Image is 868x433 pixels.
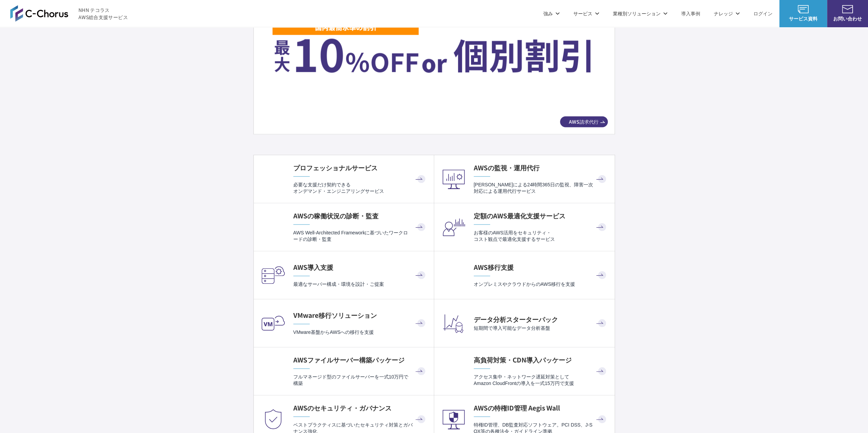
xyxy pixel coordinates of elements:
a: AWS導入支援 最適なサーバー構成・環境を設計・ご提案 [254,251,434,299]
img: AWS総合支援サービス C-Chorus サービス資料 [798,5,809,13]
h4: 高負荷対策・CDN導入パッケージ [474,355,608,364]
img: AWS総合支援サービス C-Chorus [10,5,68,21]
h4: データ分析スターターパック [474,314,608,324]
p: ナレッジ [714,10,740,17]
p: 業種別ソリューション [613,10,667,17]
a: 高負荷対策・CDN導入パッケージ アクセス集中・ネットワーク遅延対策としてAmazon CloudFrontの導入を一式15万円で支援 [434,347,615,395]
p: アクセス集中・ネットワーク遅延対策として Amazon CloudFrontの導入を一式15万円で支援 [474,373,608,387]
p: お客様のAWS活用をセキュリティ・ コスト観点で最適化支援するサービス [474,229,608,243]
span: AWS請求代行 [560,118,608,125]
h4: VMware移行ソリューション [293,310,427,320]
h4: 定額のAWS最適化支援サービス [474,211,608,220]
p: AWS Well-Architected Frameworkに基づいたワークロードの診断・監査 [293,229,427,243]
img: お問い合わせ [842,5,853,13]
h4: AWS導入支援 [293,262,427,272]
h4: AWSの監視・運用代行 [474,163,608,172]
a: 定額のAWS最適化支援サービス お客様のAWS活用をセキュリティ・コスト観点で最適化支援するサービス [434,203,615,251]
span: サービス資料 [779,15,827,22]
a: AWSの稼働状況の診断・監査 AWS Well-Architected Frameworkに基づいたワークロードの診断・監査 [254,203,434,251]
p: フルマネージド型のファイルサーバーを一式10万円で構築 [293,373,427,387]
a: AWSファイルサーバー構築パッケージ フルマネージド型のファイルサーバーを一式10万円で構築 [254,347,434,395]
p: VMware基盤からAWSへの移行を支援 [293,329,427,335]
h4: AWS移行支援 [474,262,608,272]
h4: AWSのセキュリティ・ガバナンス [293,403,427,412]
span: お問い合わせ [827,15,868,22]
a: 導入事例 [681,10,700,17]
p: 強み [543,10,560,17]
h4: AWSの特権ID管理 Aegis Wall [474,403,608,412]
h4: AWSの稼働状況の診断・監査 [293,211,427,220]
p: [PERSON_NAME]による24時間365日の監視、障害一次対応による運用代行サービス [474,181,608,195]
a: AWS移行支援 オンプレミスやクラウドからのAWS移行を支援 [434,251,615,299]
p: 必要な支援だけ契約できる オンデマンド・エンジニアリングサービス [293,181,427,195]
img: 最大10%OFFor個別割引(EC2 15%OFF・CloudFront 65%OFFなど) 初期費用・手数料、技術サポート、サイバー対応クラウド保険 無料 [273,20,595,110]
a: AWS総合支援サービス C-Chorus NHN テコラスAWS総合支援サービス [10,5,128,21]
a: AWSの監視・運用代行 [PERSON_NAME]による24時間365日の監視、障害一次対応による運用代行サービス [434,155,615,203]
p: 最適なサーバー構成・環境を設計・ご提案 [293,281,427,287]
a: VMware移行ソリューション VMware基盤からAWSへの移行を支援 [254,299,434,347]
h4: AWSファイルサーバー構築パッケージ [293,355,427,364]
a: プロフェッショナルサービス 必要な支援だけ契約できるオンデマンド・エンジニアリングサービス [254,155,434,203]
h4: プロフェッショナルサービス [293,163,427,172]
a: データ分析スターターパック 短期間で導入可能なデータ分析基盤 [434,299,615,347]
p: 短期間で導入可能なデータ分析基盤 [474,325,608,331]
span: NHN テコラス AWS総合支援サービス [78,6,128,21]
p: オンプレミスやクラウドからのAWS移行を支援 [474,281,608,287]
p: サービス [573,10,599,17]
a: ログイン [753,10,773,17]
